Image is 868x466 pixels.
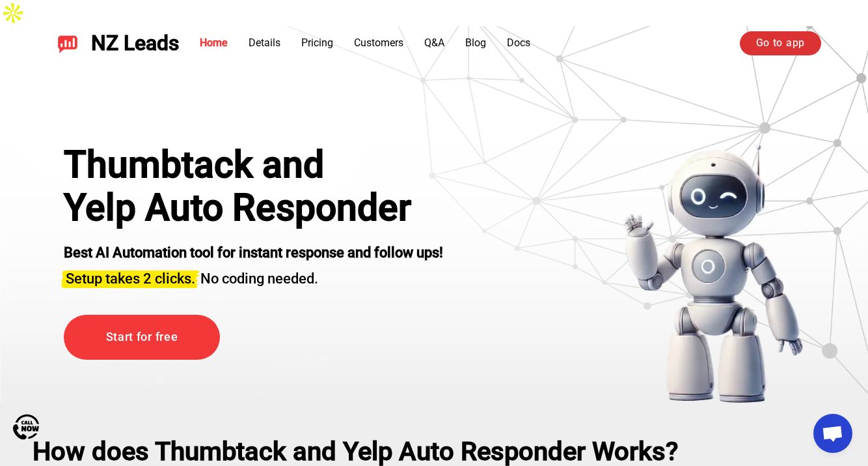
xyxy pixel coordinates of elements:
[424,36,444,49] a: Q&A
[740,31,821,55] a: Go to app
[64,263,443,289] h3: No coding needed.
[623,143,804,404] img: yelp bot
[249,36,280,49] a: Details
[66,270,195,287] span: Setup takes 2 clicks.
[301,36,333,49] a: Pricing
[813,414,852,453] a: Open chat
[465,36,486,49] a: Blog
[91,31,179,55] span: NZ Leads
[57,33,78,53] img: NZ Leads logo
[507,36,530,49] a: Docs
[200,36,228,49] a: Home
[64,143,443,186] div: Thumbtack and
[13,414,39,440] img: Call Now
[354,36,403,49] a: Customers
[64,315,220,360] a: Start for free
[64,244,443,261] strong: Best AI Automation tool for instant response and follow ups!
[64,186,443,229] h1: Yelp Auto Responder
